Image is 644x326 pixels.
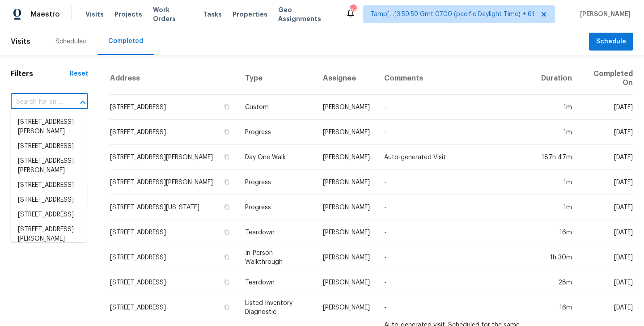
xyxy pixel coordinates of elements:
[110,270,238,295] td: [STREET_ADDRESS]
[238,62,315,95] th: Type
[534,145,579,170] td: 187h 47m
[377,245,534,270] td: -
[223,303,231,311] button: Copy Address
[223,153,231,161] button: Copy Address
[114,10,142,19] span: Projects
[534,270,579,295] td: 28m
[76,96,89,109] button: Close
[223,278,231,286] button: Copy Address
[238,295,315,320] td: Listed Inventory Diagnostic
[316,295,377,320] td: [PERSON_NAME]
[534,195,579,220] td: 1m
[110,220,238,245] td: [STREET_ADDRESS]
[316,245,377,270] td: [PERSON_NAME]
[316,270,377,295] td: [PERSON_NAME]
[223,253,231,261] button: Copy Address
[377,62,534,95] th: Comments
[110,170,238,195] td: [STREET_ADDRESS][PERSON_NAME]
[11,32,30,51] span: Visits
[370,10,534,19] span: Tamp[…]3:59:59 Gmt 0700 (pacific Daylight Time) + 61
[238,220,315,245] td: Teardown
[350,5,356,14] div: 652
[223,203,231,211] button: Copy Address
[11,193,87,207] li: [STREET_ADDRESS]
[11,154,87,178] li: [STREET_ADDRESS][PERSON_NAME]
[579,120,633,145] td: [DATE]
[278,5,335,23] span: Geo Assignments
[55,37,87,46] div: Scheduled
[377,170,534,195] td: -
[223,103,231,111] button: Copy Address
[11,69,70,78] h1: Filters
[238,245,315,270] td: In-Person Walkthrough
[110,295,238,320] td: [STREET_ADDRESS]
[316,170,377,195] td: [PERSON_NAME]
[85,10,104,19] span: Visits
[579,195,633,220] td: [DATE]
[534,95,579,120] td: 1m
[534,170,579,195] td: 1m
[579,270,633,295] td: [DATE]
[223,228,231,236] button: Copy Address
[534,120,579,145] td: 1m
[110,120,238,145] td: [STREET_ADDRESS]
[377,145,534,170] td: Auto-generated Visit
[223,128,231,136] button: Copy Address
[534,62,579,95] th: Duration
[70,69,88,78] div: Reset
[579,145,633,170] td: [DATE]
[377,270,534,295] td: -
[238,170,315,195] td: Progress
[30,10,60,19] span: Maestro
[377,120,534,145] td: -
[11,95,63,109] input: Search for an address...
[11,115,87,139] li: [STREET_ADDRESS][PERSON_NAME]
[11,139,87,154] li: [STREET_ADDRESS]
[579,220,633,245] td: [DATE]
[11,178,87,193] li: [STREET_ADDRESS]
[110,145,238,170] td: [STREET_ADDRESS][PERSON_NAME]
[377,295,534,320] td: -
[108,37,143,46] div: Completed
[576,10,631,19] span: [PERSON_NAME]
[534,245,579,270] td: 1h 30m
[153,5,192,23] span: Work Orders
[238,145,315,170] td: Day One Walk
[110,62,238,95] th: Address
[534,220,579,245] td: 16m
[316,195,377,220] td: [PERSON_NAME]
[579,95,633,120] td: [DATE]
[110,95,238,120] td: [STREET_ADDRESS]
[110,195,238,220] td: [STREET_ADDRESS][US_STATE]
[11,222,87,246] li: [STREET_ADDRESS][PERSON_NAME]
[11,207,87,222] li: [STREET_ADDRESS]
[238,120,315,145] td: Progress
[377,195,534,220] td: -
[110,245,238,270] td: [STREET_ADDRESS]
[238,195,315,220] td: Progress
[238,95,315,120] td: Custom
[589,33,633,51] button: Schedule
[579,295,633,320] td: [DATE]
[316,145,377,170] td: [PERSON_NAME]
[238,270,315,295] td: Teardown
[223,178,231,186] button: Copy Address
[579,245,633,270] td: [DATE]
[377,220,534,245] td: -
[316,220,377,245] td: [PERSON_NAME]
[316,120,377,145] td: [PERSON_NAME]
[233,10,267,19] span: Properties
[316,62,377,95] th: Assignee
[596,36,626,47] span: Schedule
[203,11,222,17] span: Tasks
[377,95,534,120] td: -
[579,62,633,95] th: Completed On
[579,170,633,195] td: [DATE]
[316,95,377,120] td: [PERSON_NAME]
[534,295,579,320] td: 16m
